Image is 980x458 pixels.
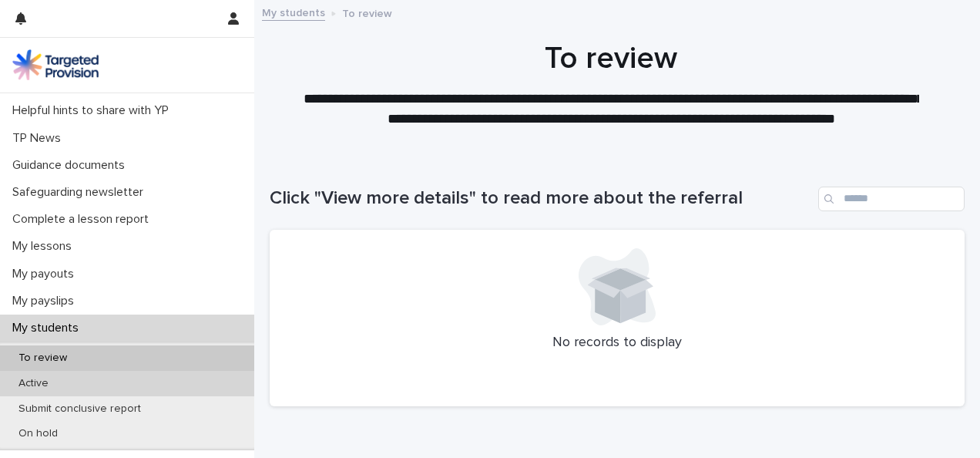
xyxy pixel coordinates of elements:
[6,158,137,173] p: Guidance documents
[270,187,812,210] h1: Click "View more details" to read more about the referral
[262,3,325,21] a: My students
[6,427,70,440] p: On hold
[288,335,946,352] p: No records to display
[6,239,84,254] p: My lessons
[6,131,73,146] p: TP News
[818,187,965,211] input: Search
[6,294,86,308] p: My payslips
[12,49,99,80] img: M5nRWzHhSzIhMunXDL62
[6,103,181,118] p: Helpful hints to share with YP
[6,321,91,335] p: My students
[6,267,86,281] p: My payouts
[6,402,153,416] p: Submit conclusive report
[342,4,392,21] p: To review
[6,212,161,227] p: Complete a lesson report
[6,185,156,200] p: Safeguarding newsletter
[6,352,79,365] p: To review
[6,377,61,390] p: Active
[270,40,953,77] h1: To review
